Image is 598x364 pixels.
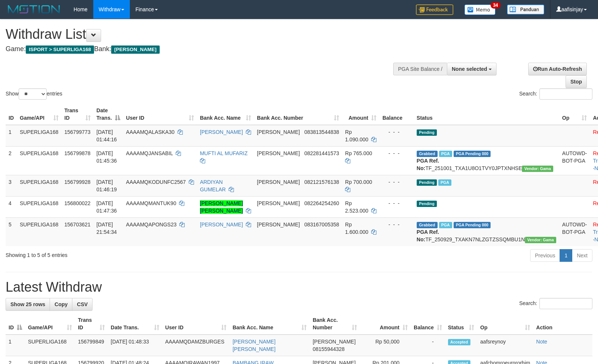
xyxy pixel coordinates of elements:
span: [PERSON_NAME] [313,339,356,345]
img: panduan.png [507,4,544,15]
td: 1 [6,335,25,356]
span: Copy 082121576138 to clipboard [304,179,339,185]
label: Show entries [6,88,62,100]
td: AUTOWD-BOT-PGA [559,146,590,175]
span: Rp 700.000 [345,179,372,185]
td: 4 [6,196,17,217]
a: Previous [530,249,560,262]
span: 156799878 [65,150,91,156]
span: 156800022 [65,200,91,206]
span: Marked by aafchhiseyha [439,222,452,228]
div: Showing 1 to 5 of 5 entries [6,248,244,259]
select: Showentries [19,88,47,100]
span: Pending [417,129,437,136]
th: Trans ID: activate to sort column ascending [75,313,108,335]
td: [DATE] 01:48:33 [108,335,162,356]
th: Bank Acc. Name: activate to sort column ascending [197,104,254,125]
div: - - - [382,221,411,228]
span: Vendor URL: https://trx31.1velocity.biz [525,237,556,243]
span: 156799773 [65,129,91,135]
a: Show 25 rows [6,298,50,311]
a: CSV [72,298,93,311]
span: Rp 1.600.000 [345,222,368,235]
a: [PERSON_NAME] [PERSON_NAME] [200,200,243,214]
span: AAAAMQALASKA30 [126,129,175,135]
span: Show 25 rows [10,301,45,307]
td: SUPERLIGA168 [17,196,62,217]
b: PGA Ref. No: [417,229,439,242]
th: Date Trans.: activate to sort column descending [94,104,123,125]
span: Copy 08155944328 to clipboard [313,346,345,352]
th: Date Trans.: activate to sort column ascending [108,313,162,335]
th: Balance: activate to sort column ascending [411,313,445,335]
div: - - - [382,200,411,207]
span: PGA Pending [454,222,491,228]
a: [PERSON_NAME] [200,129,243,135]
span: Rp 1.090.000 [345,129,368,142]
span: Marked by aafromsomean [439,151,452,157]
a: Run Auto-Refresh [528,63,587,75]
span: PGA Pending [454,151,491,157]
td: aafsreynoy [477,335,533,356]
th: Amount: activate to sort column ascending [342,104,379,125]
th: Bank Acc. Number: activate to sort column ascending [254,104,342,125]
input: Search: [539,88,592,100]
span: Copy 082264254260 to clipboard [304,200,339,206]
th: Game/API: activate to sort column ascending [25,313,75,335]
td: - [411,335,445,356]
span: [PERSON_NAME] [257,200,300,206]
span: Pending [417,201,437,207]
td: 156799849 [75,335,108,356]
a: [PERSON_NAME] [200,222,243,228]
td: TF_251001_TXA1U8O1TVY0JPTXNHSE [414,146,559,175]
a: Copy [50,298,72,311]
img: MOTION_logo.png [6,4,62,15]
td: SUPERLIGA168 [17,146,62,175]
b: PGA Ref. No: [417,158,439,171]
a: MUFTI AL MUFARIZ [200,150,248,156]
a: [PERSON_NAME] [PERSON_NAME] [232,339,275,352]
a: Next [572,249,592,262]
span: Vendor URL: https://trx31.1velocity.biz [522,166,553,172]
div: - - - [382,178,411,186]
span: Copy [54,301,68,307]
span: 156799928 [65,179,91,185]
span: Copy 083813544838 to clipboard [304,129,339,135]
span: [DATE] 01:46:19 [97,179,117,192]
div: - - - [382,150,411,157]
td: Rp 50,000 [360,335,411,356]
td: AAAAMQDAMZBURGES [162,335,230,356]
th: Game/API: activate to sort column ascending [17,104,62,125]
span: 34 [491,2,501,9]
td: SUPERLIGA168 [17,125,62,147]
div: - - - [382,128,411,136]
img: Feedback.jpg [416,4,453,15]
span: [PERSON_NAME] [257,179,300,185]
td: TF_250929_TXAKN7NLZGTZSSQMBU1N [414,217,559,246]
span: Rp 765.000 [345,150,372,156]
span: [PERSON_NAME] [257,150,300,156]
span: Marked by aafromsomean [438,179,451,186]
a: Note [536,339,547,345]
span: Rp 2.523.000 [345,200,368,214]
th: Action [533,313,592,335]
span: AAAAMQMANTUK90 [126,200,176,206]
td: 1 [6,125,17,147]
span: Copy 082281441573 to clipboard [304,150,339,156]
input: Search: [539,298,592,309]
span: ISPORT > SUPERLIGA168 [26,45,94,54]
button: None selected [447,63,497,75]
span: [DATE] 21:54:34 [97,222,117,235]
span: Copy 083167005358 to clipboard [304,222,339,228]
span: Grabbed [417,151,438,157]
td: AUTOWD-BOT-PGA [559,217,590,246]
span: None selected [452,66,487,72]
h4: Game: Bank: [6,45,391,53]
div: PGA Site Balance / [393,63,447,75]
span: Accepted [448,339,470,345]
span: Grabbed [417,222,438,228]
td: SUPERLIGA168 [17,217,62,246]
th: User ID: activate to sort column ascending [162,313,230,335]
td: SUPERLIGA168 [25,335,75,356]
th: Op: activate to sort column ascending [559,104,590,125]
